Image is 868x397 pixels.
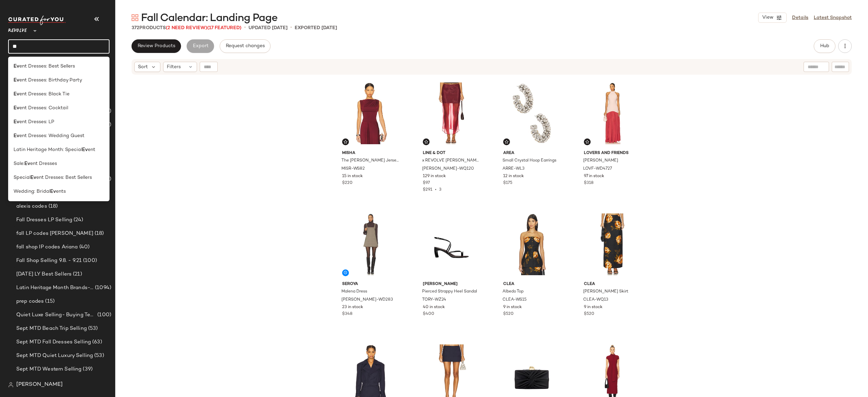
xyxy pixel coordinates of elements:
span: 9 in stock [584,304,603,310]
span: $175 [503,180,512,186]
img: ARRE-WL3_V1.jpg [498,79,566,148]
p: Exported [DATE] [295,24,337,32]
span: ent Dresses [30,160,57,167]
button: Review Products [132,39,181,53]
span: 129 in stock [423,173,446,179]
span: Filters [167,63,181,71]
span: Albedo Top [502,289,524,295]
span: Malena Dress [341,289,367,295]
span: $291 [423,188,432,192]
span: Sort [138,63,148,71]
span: (100) [82,257,97,265]
span: Sept MTD Beach Trip Selling [16,325,87,333]
span: (100) [96,311,111,319]
b: Ev [50,188,56,195]
span: 15 in stock [342,173,363,179]
span: CLEA-WS15 [502,297,527,303]
span: (39) [81,365,93,373]
span: fall LP codes [PERSON_NAME] [16,230,93,238]
span: Hub [820,43,829,49]
span: [PERSON_NAME] [423,281,480,287]
b: Ev [14,132,19,139]
img: svg%3e [424,140,428,144]
span: Special [14,174,31,181]
span: Sept MTD Quiet Luxury Selling [16,352,93,360]
span: ent Dresses: Cocktail [19,105,68,112]
img: CLEA-WQ13_V1.jpg [578,210,647,279]
span: 12 in stock [503,173,524,179]
span: (2 Need Review) [166,25,207,31]
b: Ev [14,63,19,70]
button: Hub [814,39,835,53]
img: svg%3e [343,140,348,144]
span: $318 [584,180,593,186]
span: Pierced Strappy Heel Sandal [422,289,477,295]
p: updated [DATE] [249,24,288,32]
span: Quiet Luxe Selling- Buying Team [16,311,96,319]
span: (63) [91,338,102,346]
span: (21) [72,270,82,278]
span: $520 [503,311,514,317]
span: (40) [78,243,90,251]
img: LEAX-WQ120_V1.jpg [417,79,486,148]
span: Wedding: Bridal [14,188,50,195]
span: Fall Calendar: Landing Page [141,12,277,25]
span: The [PERSON_NAME] Jersey Top [341,158,399,164]
span: (18) [93,230,104,238]
img: LOVF-WD4727_V1.jpg [578,79,647,148]
span: Review Products [137,43,175,49]
span: fall shop lP codes Ariana [16,243,78,251]
span: Sale: [14,160,24,167]
span: $520 [584,311,594,317]
span: $220 [342,180,353,186]
span: ent Dresses: Best Sellers [36,174,92,181]
span: Clea [584,281,641,287]
img: svg%3e [505,140,509,144]
b: Ev [14,91,19,98]
span: (53) [93,352,104,360]
span: [PERSON_NAME] Skirt [583,289,628,295]
span: Line & Dot [423,150,480,156]
span: $97 [423,180,430,186]
span: (15) [44,298,55,305]
b: Ev [82,146,88,153]
img: CLEA-WS15_V1.jpg [498,210,566,279]
span: ARRE-WL3 [502,166,525,172]
span: ents [56,188,66,195]
span: (17 Featured) [207,25,241,31]
span: ent Dresses: LP [19,118,54,126]
span: AREA [503,150,560,156]
span: 372 [132,25,139,31]
span: Latin Heritage Month Brands- DO NOT DELETE [16,284,94,292]
span: $400 [423,311,434,317]
span: Fall Dresses LP Selling [16,216,72,224]
span: Sept MTD Western Selling [16,365,81,373]
span: CLEA-WQ13 [583,297,608,303]
b: Ev [14,118,19,126]
img: svg%3e [8,382,14,387]
span: (53) [87,325,98,333]
span: 23 in stock [342,304,363,310]
img: SERR-WD283_V1.jpg [337,210,405,279]
b: Ev [24,160,30,167]
span: [PERSON_NAME] [583,158,618,164]
b: Ev [14,77,19,84]
img: MISR-WS82_V1.jpg [337,79,405,148]
span: ent [88,146,95,153]
span: prep codes [16,298,44,305]
img: svg%3e [585,140,589,144]
button: View [758,13,787,23]
span: MISHA [342,150,399,156]
span: [PERSON_NAME]-WD283 [341,297,393,303]
span: alexis codes [16,203,47,210]
span: MISR-WS82 [341,166,365,172]
img: TORY-WZ24_V1.jpg [417,210,486,279]
span: 40 in stock [423,304,445,310]
span: [PERSON_NAME]-WQ120 [422,166,474,172]
span: • [244,24,246,32]
span: (1094) [94,284,111,292]
span: Latin Heritage Month: Special [14,146,82,153]
span: Revolve [8,23,27,35]
span: (18) [47,203,58,210]
span: (24) [72,216,83,224]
